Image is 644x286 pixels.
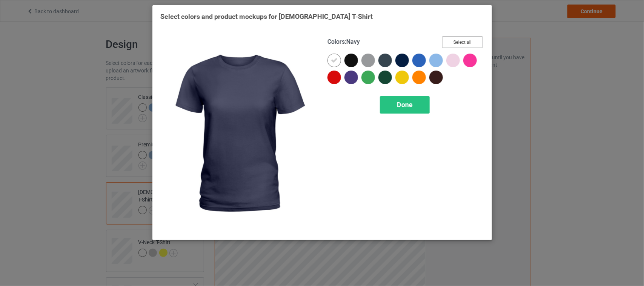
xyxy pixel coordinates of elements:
[160,36,317,232] img: regular.jpg
[442,36,483,48] button: Select all
[327,38,360,46] h4: :
[160,12,373,20] span: Select colors and product mockups for [DEMOGRAPHIC_DATA] T-Shirt
[327,38,345,45] span: Colors
[346,38,360,45] span: Navy
[397,101,413,109] span: Done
